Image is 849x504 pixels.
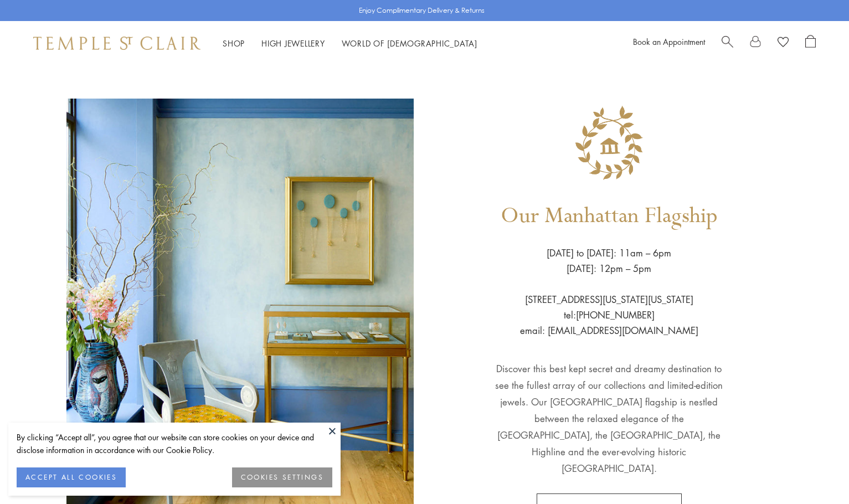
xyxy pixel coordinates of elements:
p: Discover this best kept secret and dreamy destination to see the fullest array of our collections... [494,338,724,477]
button: COOKIES SETTINGS [232,467,332,487]
a: View Wishlist [778,35,789,52]
img: Temple St. Clair [33,37,200,50]
button: ACCEPT ALL COOKIES [17,467,126,487]
a: ShopShop [223,38,245,49]
p: [DATE] to [DATE]: 11am – 6pm [DATE]: 12pm – 5pm [547,245,671,276]
a: High JewelleryHigh Jewellery [261,38,325,49]
p: Enjoy Complimentary Delivery & Returns [359,5,485,16]
div: By clicking “Accept all”, you agree that our website can store cookies on your device and disclos... [17,431,332,456]
a: Book an Appointment [633,36,705,47]
h1: Our Manhattan Flagship [501,187,718,245]
p: [STREET_ADDRESS][US_STATE][US_STATE] tel:[PHONE_NUMBER] email: [EMAIL_ADDRESS][DOMAIN_NAME] [520,276,698,338]
a: World of [DEMOGRAPHIC_DATA]World of [DEMOGRAPHIC_DATA] [342,38,477,49]
a: Search [722,35,733,52]
a: Open Shopping Bag [805,35,816,52]
nav: Main navigation [223,37,477,50]
iframe: Gorgias live chat messenger [794,452,838,493]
